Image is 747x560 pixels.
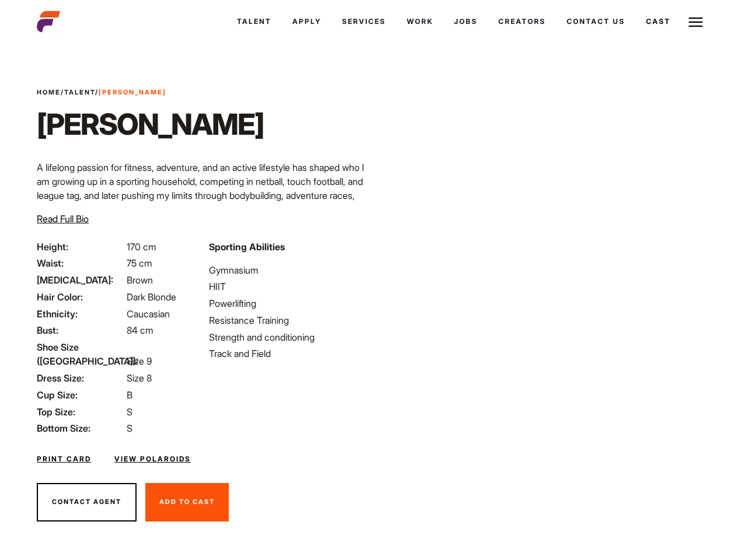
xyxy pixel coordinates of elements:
a: Talent [226,6,282,37]
li: Track and Field [209,346,366,360]
a: Home [37,88,61,96]
a: Contact Us [556,6,636,37]
span: Size 9 [127,355,152,367]
span: / / [37,87,166,97]
span: Size 8 [127,372,152,384]
span: Waist: [37,256,124,270]
span: Read Full Bio [37,213,89,225]
img: cropped-aefm-brand-fav-22-square.png [37,10,60,33]
button: Add To Cast [145,483,229,521]
span: Caucasian [127,308,170,320]
strong: [PERSON_NAME] [99,88,166,96]
a: Apply [282,6,331,37]
button: Read Full Bio [37,212,89,226]
span: S [127,422,132,434]
span: Shoe Size ([GEOGRAPHIC_DATA]): [37,340,124,368]
span: Bust: [37,323,124,337]
span: S [127,406,132,418]
img: Burger icon [689,15,703,29]
span: B [127,389,132,401]
span: Brown [127,274,153,286]
span: 84 cm [127,324,153,336]
a: Cast [636,6,681,37]
a: Work [396,6,444,37]
a: Creators [488,6,556,37]
span: Dark Blonde [127,291,176,303]
span: Ethnicity: [37,307,124,321]
a: Services [331,6,396,37]
span: [MEDICAL_DATA]: [37,273,124,287]
span: Cup Size: [37,388,124,402]
a: Jobs [444,6,488,37]
li: Gymnasium [209,263,366,277]
span: Bottom Size: [37,421,124,435]
h1: [PERSON_NAME] [37,107,264,142]
a: Print Card [37,454,91,464]
span: Height: [37,240,124,254]
a: View Polaroids [114,454,191,464]
li: HIIT [209,279,366,293]
span: Add To Cast [159,498,215,506]
strong: Sporting Abilities [209,241,285,253]
button: Contact Agent [37,483,137,521]
a: Talent [64,88,95,96]
span: 75 cm [127,257,152,269]
span: Dress Size: [37,371,124,385]
span: Hair Color: [37,290,124,304]
li: Powerlifting [209,296,366,310]
p: A lifelong passion for fitness, adventure, and an active lifestyle has shaped who I am growing up... [37,160,366,216]
li: Resistance Training [209,313,366,327]
span: Top Size: [37,405,124,419]
li: Strength and conditioning [209,330,366,344]
span: 170 cm [127,241,156,253]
